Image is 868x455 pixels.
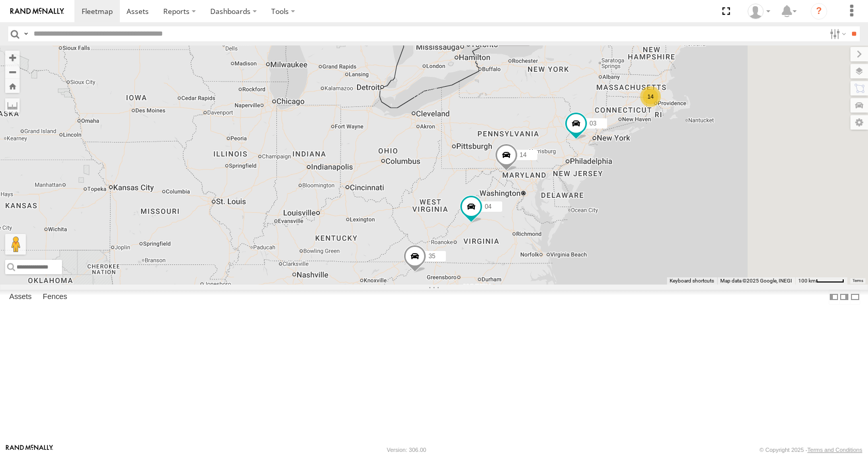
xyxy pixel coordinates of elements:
span: 35 [428,253,435,260]
label: Search Filter Options [826,26,848,41]
div: Version: 306.00 [387,447,426,453]
a: Terms and Conditions [808,447,862,453]
img: rand-logo.svg [10,8,64,15]
span: 04 [485,203,491,210]
div: Aaron Kuchrawy [744,4,774,19]
button: Zoom in [5,51,20,65]
span: 100 km [798,278,816,284]
span: 03 [590,120,596,127]
a: Terms (opens in new tab) [853,278,863,283]
button: Zoom Home [5,79,20,93]
button: Keyboard shortcuts [670,277,714,285]
i: ? [811,3,827,20]
button: Map Scale: 100 km per 51 pixels [795,277,847,285]
label: Dock Summary Table to the Left [829,290,839,305]
div: © Copyright 2025 - [760,447,862,453]
span: Map data ©2025 Google, INEGI [720,278,792,284]
div: 14 [640,86,661,107]
label: Dock Summary Table to the Right [839,290,849,305]
label: Hide Summary Table [850,290,860,305]
button: Drag Pegman onto the map to open Street View [5,234,26,255]
label: Fences [38,290,72,305]
a: Visit our Website [6,445,53,455]
label: Assets [4,290,37,305]
label: Map Settings [850,115,868,130]
label: Search Query [22,26,30,41]
span: 14 [520,151,526,159]
label: Measure [5,98,20,113]
button: Zoom out [5,65,20,79]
